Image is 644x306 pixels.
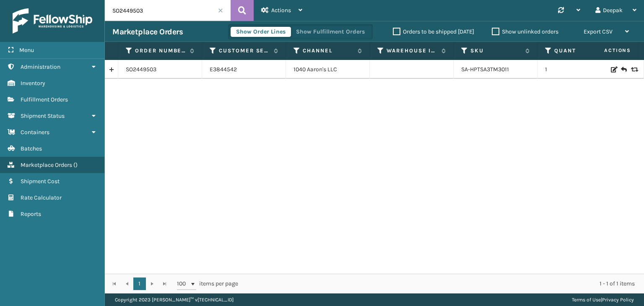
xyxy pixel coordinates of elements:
span: Rate Calculator [21,194,62,201]
td: 1040 Aaron's LLC [286,60,370,79]
span: items per page [177,277,238,290]
a: Privacy Policy [602,297,634,303]
button: Show Fulfillment Orders [291,27,370,37]
span: Export CSV [584,28,613,35]
a: 1 [133,277,146,290]
button: Show Order Lines [231,27,291,37]
a: SA-HPTSA3TM3011 [461,66,509,73]
img: logo [13,8,92,34]
label: SKU [470,47,521,54]
label: Order Number [135,47,186,54]
label: Customer Service Order Number [219,47,270,54]
span: Fulfillment Orders [21,96,68,103]
td: 1 [538,60,621,79]
span: Containers [21,129,49,136]
p: Copyright 2023 [PERSON_NAME]™ v [TECHNICAL_ID] [115,293,234,306]
span: Actions [271,7,291,14]
span: 100 [177,280,190,288]
div: | [572,293,634,306]
span: Reports [21,210,41,218]
span: Batches [21,145,42,152]
div: 1 - 1 of 1 items [250,280,635,288]
span: Shipment Cost [21,178,60,185]
td: E3844542 [202,60,286,79]
label: Show unlinked orders [492,28,558,35]
label: Orders to be shipped [DATE] [393,28,474,35]
a: Terms of Use [572,297,601,303]
i: Replace [631,67,636,73]
span: Menu [19,47,34,54]
label: Quantity [554,47,605,54]
span: ( ) [73,161,78,169]
span: Marketplace Orders [21,161,72,169]
i: Edit [611,67,616,73]
h3: Marketplace Orders [112,27,183,37]
label: Warehouse Information [387,47,437,54]
span: Administration [21,63,60,70]
span: Actions [578,44,636,57]
a: SO2449503 [126,65,156,74]
span: Inventory [21,80,45,87]
i: Create Return Label [621,65,626,74]
span: Shipment Status [21,112,65,119]
label: Channel [303,47,353,54]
